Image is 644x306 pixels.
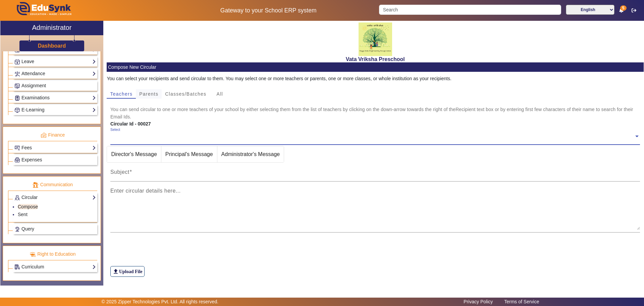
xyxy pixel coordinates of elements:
[21,83,46,88] span: Assignment
[217,92,223,96] span: All
[110,171,640,179] input: Subject
[18,212,28,217] a: Sent
[30,251,36,257] img: rte.png
[15,157,20,162] img: Payroll.png
[165,92,206,96] span: Classes/Batches
[107,75,644,82] div: You can select your recipients and send circular to them. You may select one or more teachers or ...
[15,84,20,89] img: Assignments.png
[112,268,119,275] mat-icon: file_upload
[14,156,96,164] a: Expenses
[0,21,103,35] a: Administrator
[41,132,47,138] img: finance.png
[501,297,542,306] a: Terms of Service
[379,5,561,15] input: Search
[110,106,640,120] mat-card-subtitle: You can send circular to one or more teachers of your school by either selecting them from the li...
[110,188,181,194] mat-label: Enter circular details here...
[38,43,66,49] h3: Dashboard
[33,182,39,188] img: communication.png
[8,181,97,188] p: Communication
[8,132,97,139] p: Finance
[21,226,34,232] span: Query
[620,5,627,11] span: 5
[38,42,66,49] a: Dashboard
[110,169,129,175] mat-label: Subject
[107,56,644,62] h2: Vata Vriksha Preschool
[14,225,96,233] a: Query
[21,157,42,162] span: Expenses
[110,92,132,96] span: Teachers
[359,22,392,56] img: 817d6453-c4a2-41f8-ac39-e8a470f27eea
[460,297,496,306] a: Privacy Policy
[8,251,97,258] p: Right to Education
[161,146,217,162] span: Principal's Message
[15,227,20,232] img: Support-tickets.png
[107,62,644,72] mat-card-header: Compose New Circular
[14,82,96,90] a: Assignment
[165,7,372,14] h5: Gateway to your School ERP system
[110,121,151,126] b: Circular Id - 00027
[18,204,38,209] a: Compose
[217,146,284,162] span: Administrator's Message
[110,266,145,277] label: Upload File
[110,127,120,133] div: Select
[139,92,158,96] span: Parents
[107,146,161,162] span: Director's Message
[32,23,72,32] h2: Administrator
[102,298,219,305] p: © 2025 Zipper Technologies Pvt. Ltd. All rights reserved.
